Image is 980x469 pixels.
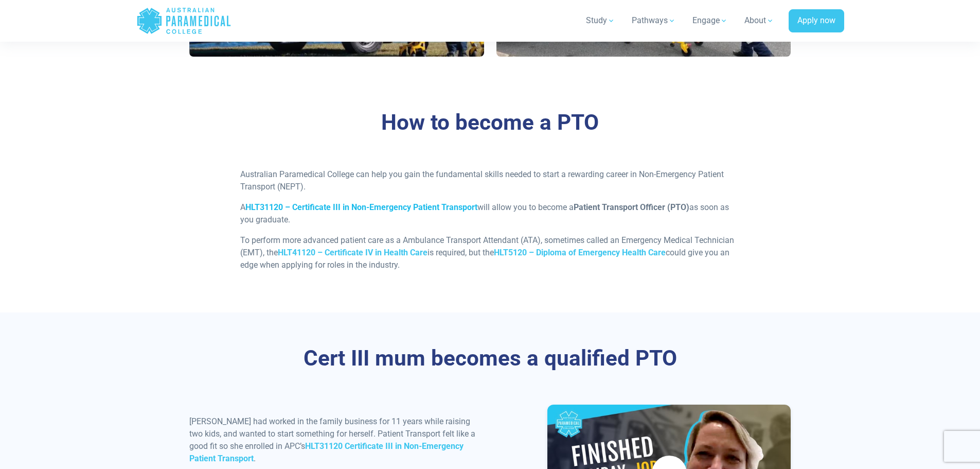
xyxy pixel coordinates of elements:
[240,168,740,193] p: Australian Paramedical College can help you gain the fundamental skills needed to start a rewardi...
[136,4,231,38] a: Australian Paramedical College
[189,441,464,463] a: HLT31120 Certificate III in Non-Emergency Patient Transport
[240,201,740,226] p: A will allow you to become a as soon as you graduate.
[278,248,427,257] a: HLT41120 – Certificate IV in Health Care
[189,110,791,136] h3: How to become a PTO
[189,415,484,465] p: [PERSON_NAME] had worked in the family business for 11 years while raising two kids, and wanted t...
[189,345,791,372] h3: Cert III mum becomes a qualified PTO
[574,202,689,212] strong: Patient Transport Officer (PTO)
[580,6,621,35] a: Study
[789,9,844,33] a: Apply now
[494,248,666,257] a: HLT5120 – Diploma of Emergency Health Care
[626,6,682,35] a: Pathways
[686,6,734,35] a: Engage
[245,202,477,212] a: HLT31120 – Certificate III in Non-Emergency Patient Transport
[240,234,740,271] p: To perform more advanced patient care as a Ambulance Transport Attendant (ATA), sometimes called ...
[738,6,780,35] a: About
